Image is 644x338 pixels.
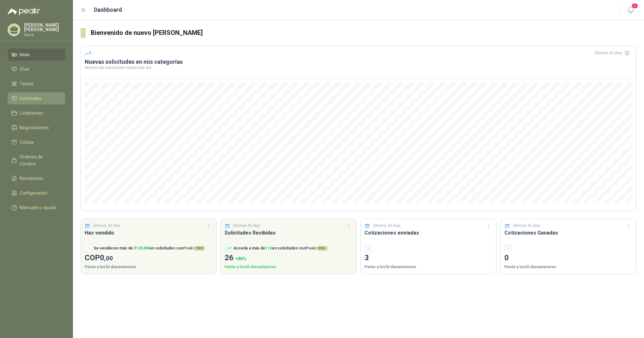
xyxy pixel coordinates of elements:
[20,189,48,196] span: Configuración
[8,92,65,104] a: Solicitudes
[365,244,372,252] div: -
[100,253,113,262] span: 0
[8,172,65,184] a: Remisiones
[85,244,92,252] div: -
[24,23,65,32] p: [PERSON_NAME] [PERSON_NAME]
[20,109,43,116] span: Licitaciones
[94,245,205,251] p: Se vendieron más de en solicitudes con
[8,202,65,214] a: Manuales y ayuda
[365,264,492,270] p: Frente a los 30 días anteriores
[225,252,352,264] p: 26
[93,223,121,229] p: Últimos 30 días
[8,151,65,170] a: Órdenes de Compra
[504,264,632,270] p: Frente a los 30 días anteriores
[20,175,43,182] span: Remisiones
[20,124,49,131] span: Negociaciones
[85,58,632,66] h3: Nuevas solicitudes en mis categorías
[625,4,636,16] button: 1
[265,246,272,250] span: 114
[365,252,492,264] p: 3
[225,229,352,237] h3: Solicitudes Recibidas
[504,252,632,264] p: 0
[233,223,260,229] p: Últimos 30 días
[8,122,65,134] a: Negociaciones
[595,48,632,58] div: Últimos 30 días
[85,229,213,237] h3: Has vendido
[24,33,65,37] p: Fama
[373,223,400,229] p: Últimos 30 días
[20,139,34,146] span: Cotizar
[20,204,56,211] span: Manuales y ayuda
[85,66,632,70] p: Número de solicitudes nuevas por día
[8,136,65,148] a: Cotizar
[8,78,65,90] a: Tareas
[20,153,59,167] span: Órdenes de Compra
[91,28,636,38] h3: Bienvenido de nuevo [PERSON_NAME]
[8,107,65,119] a: Licitaciones
[20,66,29,73] span: Chat
[317,246,327,251] span: PRO
[20,51,30,58] span: Inicio
[365,229,492,237] h3: Cotizaciones enviadas
[85,264,213,270] p: Frente a los 30 días anteriores
[134,246,149,250] span: $ 126,0M
[513,223,540,229] p: Últimos 30 días
[85,252,213,264] p: COP
[104,255,113,262] span: ,00
[8,8,40,15] img: Logo peakr
[8,49,65,61] a: Inicio
[194,246,205,251] span: PRO
[504,244,512,252] div: -
[225,264,352,270] p: Frente a los 30 días anteriores
[8,63,65,75] a: Chat
[631,3,638,9] span: 1
[306,246,327,250] span: Peakr
[20,80,34,87] span: Tareas
[504,229,632,237] h3: Cotizaciones Ganadas
[8,187,65,199] a: Configuración
[233,245,327,251] p: Accede a más de en solicitudes con
[183,246,205,250] span: Peakr
[94,5,122,14] h1: Dashboard
[20,95,42,102] span: Solicitudes
[235,256,246,261] span: + 86 %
